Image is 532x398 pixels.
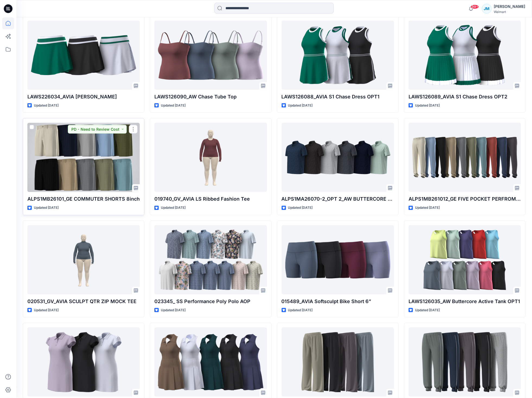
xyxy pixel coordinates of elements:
a: LAWS126088_AVIA S1 Chase Dress OPT1 [282,21,394,90]
p: ALPS1MB261012_GE FIVE POCKET PERFROMANCE PANTS [409,195,521,203]
p: LAWS226034_AVIA [PERSON_NAME] [27,93,140,101]
p: Updated [DATE] [34,205,59,211]
p: LAWS126035_AW Buttercore Active Tank OPT1 [409,298,521,305]
a: LAWS126075_Women's Tennis Puff Sleeve Polo [27,328,140,397]
div: Walmart [494,10,525,14]
a: LAWS126059_AVIA Feather Tech Pant OPT2 [282,328,394,397]
a: LAWS126082_Scuba Piping Jogger [409,328,521,397]
a: ALPS1MB261012_GE FIVE POCKET PERFROMANCE PANTS [409,123,521,192]
p: LAWS126088_AVIA S1 Chase Dress OPT1 [282,93,394,101]
p: Updated [DATE] [161,307,186,313]
p: Updated [DATE] [415,103,440,108]
p: 019740_GV_AVIA LS Ribbed Fashion Tee [154,195,267,203]
a: LAWS126089_AVIA S1 Chase Dress OPT2 [409,21,521,90]
p: Updated [DATE] [161,205,186,211]
p: Updated [DATE] [288,307,313,313]
a: ALPS1MA26070-2_OPT 2_AW BUTTERCORE OPP POLO [282,123,394,192]
span: 99+ [471,5,479,9]
p: Updated [DATE] [415,307,440,313]
p: ALPS1MA26070-2_OPT 2_AW BUTTERCORE OPP POLO [282,195,394,203]
a: 019740_GV_AVIA LS Ribbed Fashion Tee [154,123,267,192]
a: LAWS126090_AW Chase Tube Top [154,21,267,90]
p: Updated [DATE] [34,103,59,108]
p: LAWS126089_AVIA S1 Chase Dress OPT2 [409,93,521,101]
a: ALPS1MB26101_GE COMMUTER SHORTS 8inch [27,123,140,192]
p: LAWS126090_AW Chase Tube Top [154,93,267,101]
a: 023345_ SS Performance Poly Polo AOP [154,225,267,294]
a: LAWS226034_AVIA Chase Skort [27,21,140,90]
a: LAWS126008_Women's Polo Dress [154,328,267,397]
p: Updated [DATE] [288,103,313,108]
a: 015489_AVIA Softsculpt Bike Short 6” [282,225,394,294]
div: [PERSON_NAME] [494,3,525,10]
p: Updated [DATE] [415,205,440,211]
p: ALPS1MB26101_GE COMMUTER SHORTS 8inch [27,195,140,203]
p: Updated [DATE] [288,205,313,211]
p: Updated [DATE] [34,307,59,313]
a: LAWS126035_AW Buttercore Active Tank OPT1 [409,225,521,294]
p: 020531_GV_AVIA SCULPT QTR ZIP MOCK TEE [27,298,140,305]
p: 015489_AVIA Softsculpt Bike Short 6” [282,298,394,305]
div: JM [482,4,492,14]
p: Updated [DATE] [161,103,186,108]
p: 023345_ SS Performance Poly Polo AOP [154,298,267,305]
a: 020531_GV_AVIA SCULPT QTR ZIP MOCK TEE [27,225,140,294]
